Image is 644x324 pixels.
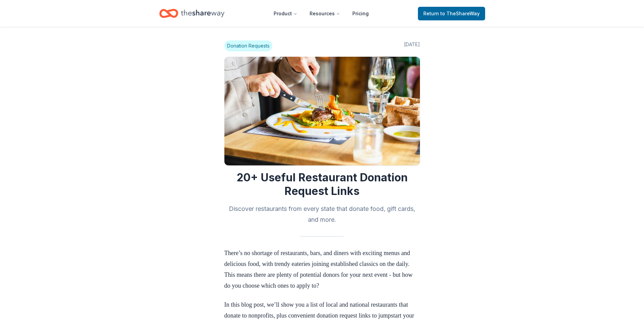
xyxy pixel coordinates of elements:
span: Donation Requests [224,40,272,51]
h1: 20+ Useful Restaurant Donation Request Links [224,171,420,198]
h2: Discover restaurants from every state that donate food, gift cards, and more. [224,203,420,225]
a: Pricing [347,7,374,20]
span: to TheShareWay [440,11,480,16]
nav: Main [268,5,374,21]
button: Product [268,7,303,20]
p: There’s no shortage of restaurants, bars, and diners with exciting menus and delicious food, with... [224,248,420,291]
a: Home [159,5,224,21]
span: [DATE] [404,40,420,51]
button: Resources [304,7,346,20]
img: Image for 20+ Useful Restaurant Donation Request Links [224,57,420,165]
span: Return [423,10,480,18]
a: Returnto TheShareWay [418,7,485,20]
